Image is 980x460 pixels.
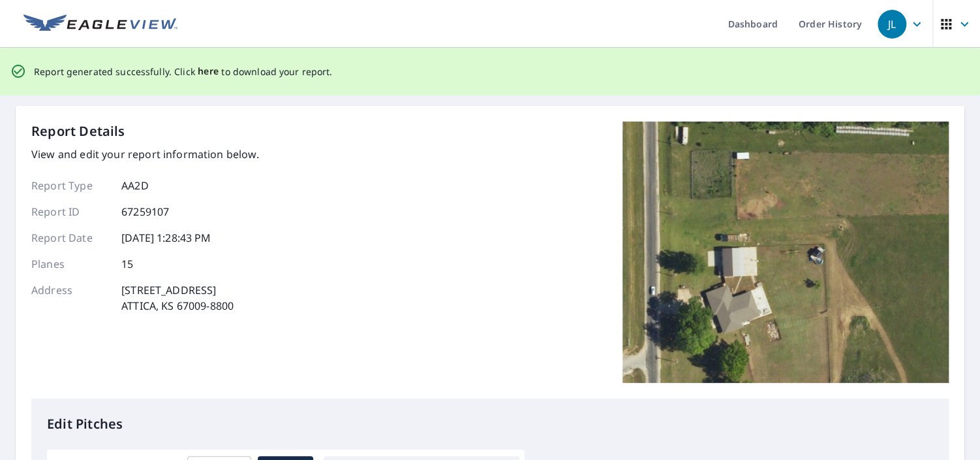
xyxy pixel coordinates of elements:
[34,63,333,80] p: Report generated successfully. Click to download your report.
[31,146,259,162] p: View and edit your report information below.
[121,256,133,272] p: 15
[622,122,949,383] img: Top image
[878,10,906,39] div: JL
[23,14,177,34] img: EV Logo
[121,204,169,220] p: 67259107
[31,282,110,314] p: Address
[31,122,125,141] p: Report Details
[121,230,211,246] p: [DATE] 1:28:43 PM
[121,282,234,314] p: [STREET_ADDRESS] ATTICA, KS 67009-8800
[198,63,219,80] button: here
[31,256,110,272] p: Planes
[31,230,110,246] p: Report Date
[31,178,110,193] p: Report Type
[31,204,110,220] p: Report ID
[47,414,933,434] p: Edit Pitches
[121,178,149,193] p: AA2D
